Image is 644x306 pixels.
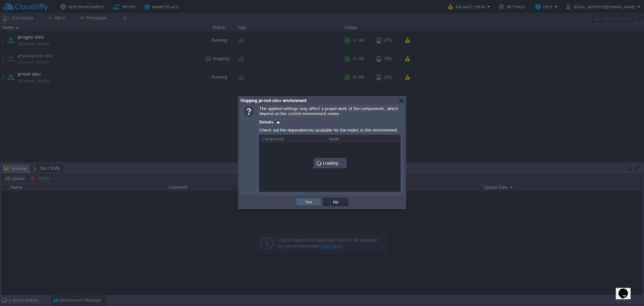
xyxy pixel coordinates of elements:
[314,159,346,168] div: Loading...
[259,126,400,135] div: Check out the dependencies available for the nodes in this environment:
[240,98,307,103] span: Stopping pr-root-siicv environment
[259,120,274,125] span: Details
[616,279,637,299] iframe: chat widget
[331,199,340,205] button: No
[303,199,314,205] button: Yes
[259,106,398,116] span: The applied settings may affect a proper work of the components, which depend on the current envi...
